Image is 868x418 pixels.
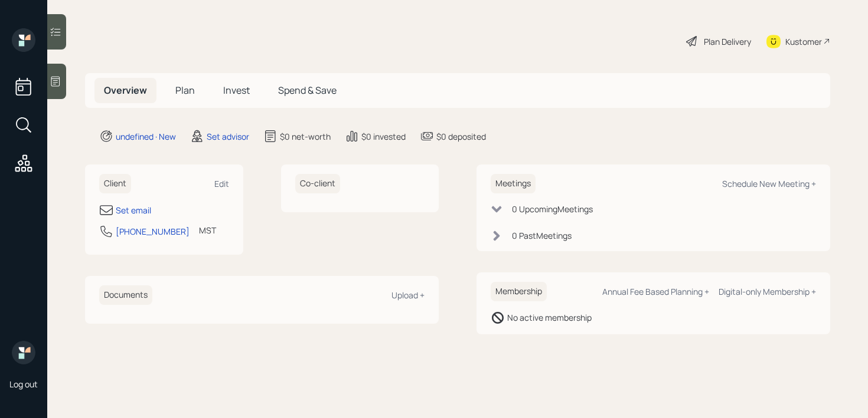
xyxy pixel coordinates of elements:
div: $0 invested [361,130,406,143]
div: Set email [116,204,151,216]
span: Overview [104,84,147,97]
div: Schedule New Meeting + [722,178,816,189]
div: Kustomer [785,35,822,48]
h6: Meetings [491,174,536,193]
div: $0 net-worth [280,130,331,143]
span: Spend & Save [278,84,337,97]
div: 0 Upcoming Meeting s [512,203,593,215]
span: Plan [175,84,195,97]
div: Plan Delivery [704,35,751,48]
div: $0 deposited [436,130,486,143]
div: MST [199,224,216,236]
div: 0 Past Meeting s [512,229,572,242]
h6: Client [99,174,131,193]
div: Upload + [391,289,425,301]
div: Set advisor [207,130,249,143]
h6: Documents [99,285,152,305]
div: No active membership [507,311,592,324]
h6: Co-client [295,174,340,193]
div: Annual Fee Based Planning + [602,286,709,297]
div: [PHONE_NUMBER] [116,225,190,238]
span: Invest [223,84,250,97]
div: Edit [214,178,229,189]
h6: Membership [491,282,547,301]
img: retirable_logo.png [12,341,35,364]
div: Digital-only Membership + [719,286,816,297]
div: undefined · New [116,130,176,143]
div: Log out [9,378,38,390]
